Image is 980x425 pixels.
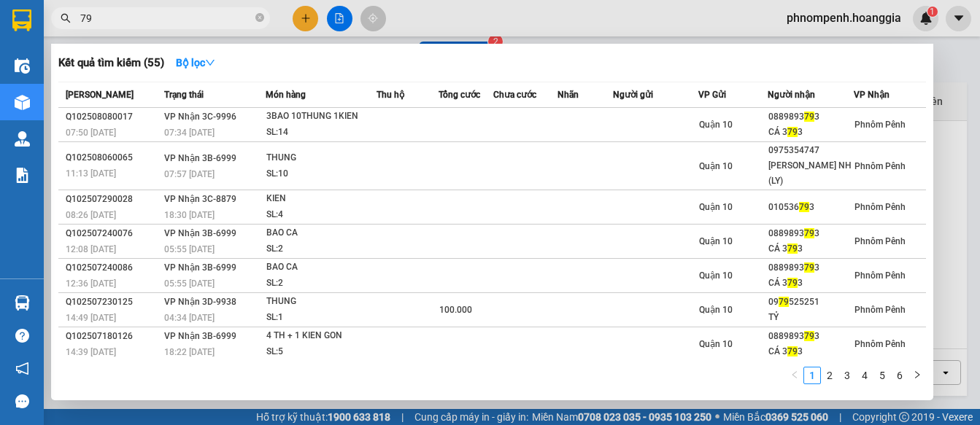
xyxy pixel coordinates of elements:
div: THUNG [266,294,376,310]
li: 2 [821,367,838,384]
a: 2 [822,367,838,383]
span: [PERSON_NAME] [66,90,134,100]
span: 79 [804,228,814,238]
span: 18:30 [DATE] [164,210,215,220]
span: Quận 10 [699,202,733,212]
span: notification [15,362,29,375]
span: Nhãn [557,90,579,100]
div: 4 TH + 1 KIEN GON [266,328,376,344]
span: 79 [799,202,809,212]
span: Chưa cước [493,90,536,100]
span: 79 [804,112,814,122]
div: 0975354747 [768,143,853,158]
span: close-circle [255,13,264,22]
span: search [61,13,71,23]
a: 1 [804,367,820,383]
span: close-circle [255,12,264,26]
span: left [790,370,799,379]
span: Trạng thái [164,90,204,100]
span: Phnôm Pênh [854,305,906,315]
span: 07:50 [DATE] [66,128,116,138]
input: Tìm tên, số ĐT hoặc mã đơn [80,10,252,26]
div: Q102507240076 [66,226,160,241]
div: 09 525251 [768,295,853,310]
img: logo-vxr [12,9,31,31]
div: SL: 10 [266,166,376,182]
span: Phnôm Pênh [854,270,906,281]
div: 0889893 3 [768,109,853,125]
div: KIEN [266,191,376,207]
div: Q102507240086 [66,260,160,276]
li: Previous Page [786,367,803,384]
span: VP Gửi [698,90,726,100]
span: VP Nhận [854,90,890,100]
div: CÁ 3 3 [768,125,853,140]
div: SL: 4 [266,207,376,223]
div: 010536 3 [768,200,853,215]
span: 100.000 [439,305,472,315]
span: VP Nhận 3D-9938 [164,297,236,307]
img: warehouse-icon [15,95,30,110]
span: Quận 10 [699,120,733,130]
div: Q102508060065 [66,150,160,165]
img: solution-icon [15,168,30,183]
div: SL: 5 [266,344,376,360]
li: 4 [856,367,873,384]
a: 3 [839,367,855,383]
span: 79 [787,278,798,288]
div: 0889893 3 [768,226,853,241]
div: BAO CA [266,260,376,276]
span: Phnôm Pênh [854,202,906,212]
span: 12:36 [DATE] [66,278,116,289]
span: Quận 10 [699,305,733,315]
span: 12:08 [DATE] [66,244,116,254]
span: right [913,370,922,379]
span: VP Nhận 3B-6999 [164,228,236,238]
span: 05:55 [DATE] [164,244,215,254]
span: 14:49 [DATE] [66,313,116,323]
span: 79 [804,262,814,273]
span: Quận 10 [699,236,733,246]
div: BAO CA [266,225,376,241]
span: VP Nhận 3B-6999 [164,262,236,273]
span: Phnôm Pênh [854,161,906,171]
button: Bộ lọcdown [164,51,227,74]
div: [PERSON_NAME] NH (LY) [768,158,853,189]
span: 14:39 [DATE] [66,347,116,357]
h3: Kết quả tìm kiếm ( 55 ) [58,55,164,71]
li: 3 [838,367,856,384]
li: Next Page [908,367,926,384]
span: Món hàng [266,90,306,100]
img: warehouse-icon [15,131,30,147]
span: 07:34 [DATE] [164,128,215,138]
span: 07:57 [DATE] [164,169,215,179]
span: VP Nhận 3C-9996 [164,112,236,122]
span: Phnôm Pênh [854,120,906,130]
span: Quận 10 [699,339,733,349]
span: message [15,394,29,408]
div: Q102507180126 [66,329,160,344]
div: CÁ 3 3 [768,344,853,359]
div: SL: 14 [266,125,376,141]
a: 4 [857,367,873,383]
span: Tổng cước [439,90,480,100]
span: 79 [787,127,798,137]
div: SL: 2 [266,241,376,257]
strong: Bộ lọc [176,57,215,69]
div: 0889893 3 [768,260,853,276]
span: Quận 10 [699,161,733,171]
span: 08:26 [DATE] [66,210,116,220]
li: 1 [803,367,821,384]
span: 79 [787,243,798,254]
div: SL: 1 [266,310,376,326]
div: CÁ 3 3 [768,276,853,291]
div: CÁ 3 3 [768,241,853,257]
span: 04:34 [DATE] [164,313,215,323]
span: 79 [787,346,798,356]
button: left [786,367,803,384]
span: Quận 10 [699,270,733,281]
span: Thu hộ [377,90,404,100]
span: Phnôm Pênh [854,236,906,246]
span: down [205,58,215,68]
div: THUNG [266,150,376,166]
